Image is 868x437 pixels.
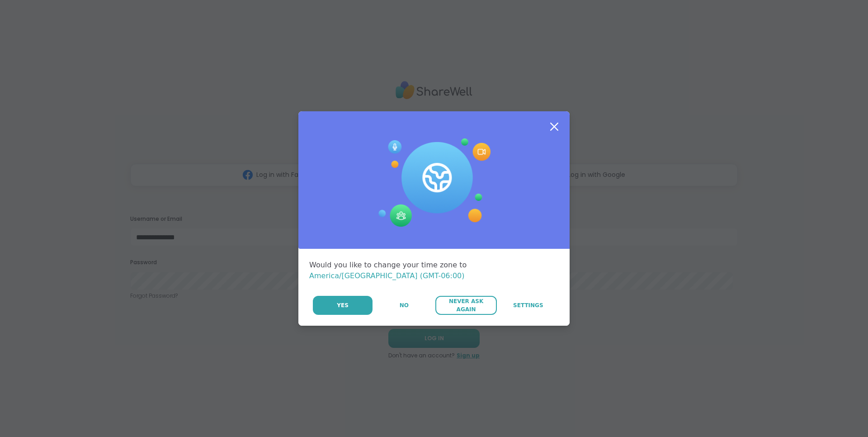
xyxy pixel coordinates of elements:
[309,260,559,281] div: Would you like to change your time zone to
[309,271,465,280] span: America/[GEOGRAPHIC_DATA] (GMT-06:00)
[498,296,559,315] a: Settings
[400,301,409,309] span: No
[313,296,373,315] button: Yes
[373,296,434,315] button: No
[440,297,492,313] span: Never Ask Again
[435,296,496,315] button: Never Ask Again
[513,301,543,309] span: Settings
[337,301,349,309] span: Yes
[377,138,491,227] img: Session Experience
